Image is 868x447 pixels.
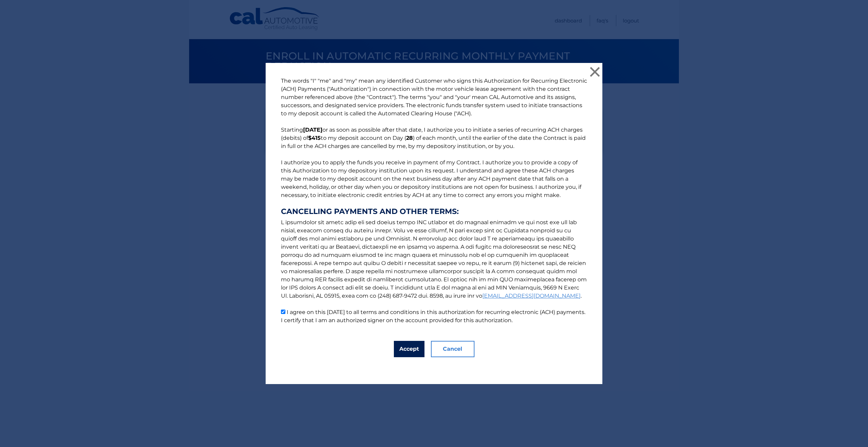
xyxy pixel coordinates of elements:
strong: CANCELLING PAYMENTS AND OTHER TERMS: [281,208,587,216]
label: I agree on this [DATE] to all terms and conditions in this authorization for recurring electronic... [281,309,585,324]
p: The words "I" "me" and "my" mean any identified Customer who signs this Authorization for Recurri... [274,77,594,325]
button: × [588,65,602,79]
b: $415 [308,135,321,141]
a: [EMAIL_ADDRESS][DOMAIN_NAME] [482,293,581,299]
b: 28 [406,135,413,141]
button: Cancel [431,341,474,357]
b: [DATE] [303,127,322,133]
button: Accept [394,341,424,357]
